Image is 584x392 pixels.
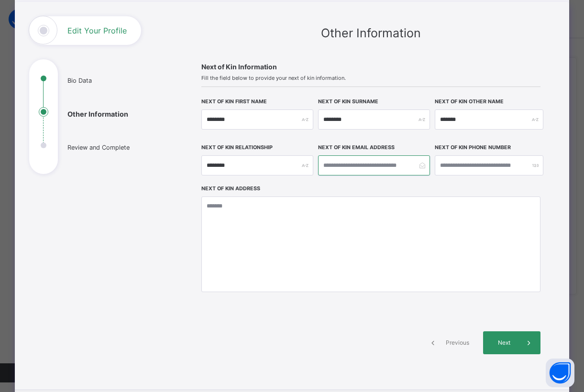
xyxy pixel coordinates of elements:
[201,185,260,193] label: Next of Kin Address
[318,98,378,106] label: Next of Kin Surname
[67,27,127,34] h1: Edit Your Profile
[201,62,541,72] span: Next of Kin Information
[201,74,541,82] span: Fill the field below to provide your next of kin information.
[321,26,421,40] span: Other Information
[546,359,574,387] button: Open asap
[490,338,518,347] span: Next
[201,98,267,106] label: Next of Kin First Name
[435,144,511,152] label: Next of Kin Phone Number
[201,144,273,152] label: Next of Kin Relationship
[318,144,395,152] label: Next of Kin Email Address
[435,98,504,106] label: Next of Kin Other Name
[444,338,471,347] span: Previous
